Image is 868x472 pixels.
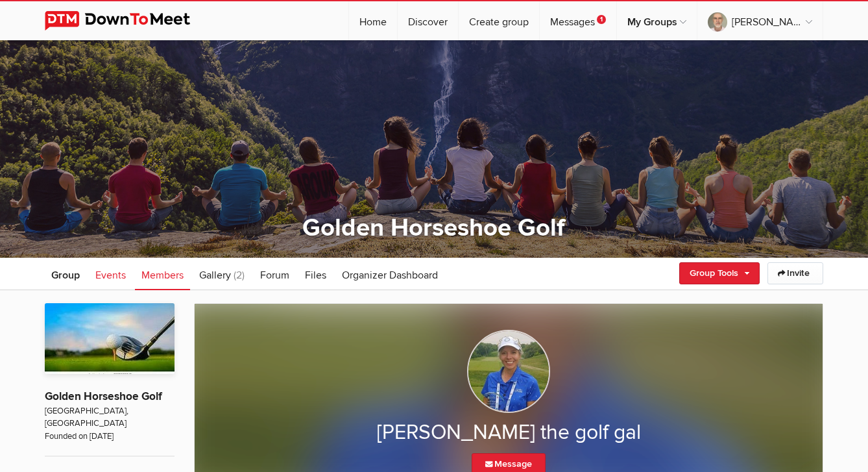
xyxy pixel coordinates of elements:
span: Founded on [DATE] [45,430,175,443]
a: Files [298,258,333,290]
a: Group [45,258,86,290]
h2: [PERSON_NAME] the golf gal [221,419,797,447]
a: Members [135,258,190,290]
span: [GEOGRAPHIC_DATA], [GEOGRAPHIC_DATA] [45,405,175,430]
span: Group [51,269,80,282]
a: Golden Horseshoe Golf [302,213,565,243]
a: My Groups [617,1,697,40]
a: Messages1 [540,1,616,40]
a: Create group [459,1,539,40]
span: 1 [597,15,606,24]
span: Organizer Dashboard [342,269,438,282]
a: Forum [254,258,296,290]
a: Events [89,258,132,290]
span: Files [305,269,326,282]
a: Gallery (2) [193,258,251,290]
span: (2) [234,269,245,282]
a: Organizer Dashboard [335,258,444,290]
img: Golden Horseshoe Golf [45,303,175,375]
img: Beth the golf gal [467,330,550,413]
a: Golden Horseshoe Golf [45,390,162,403]
span: Events [95,269,126,282]
a: Invite [767,262,823,284]
a: Discover [398,1,458,40]
a: [PERSON_NAME] [697,1,823,40]
a: Home [349,1,397,40]
a: Group Tools [679,262,760,284]
span: Forum [260,269,289,282]
span: Gallery [199,269,231,282]
img: DownToMeet [45,11,210,31]
span: Members [141,269,184,282]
